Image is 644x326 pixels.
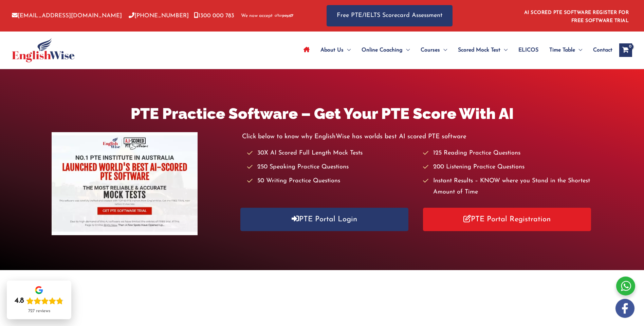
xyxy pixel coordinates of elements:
[423,208,591,231] a: PTE Portal Registration
[327,5,453,26] a: Free PTE/IELTS Scorecard Assessment
[615,299,634,318] img: white-facebook.png
[247,162,417,173] li: 250 Speaking Practice Questions
[544,38,588,62] a: Time TableMenu Toggle
[421,38,440,62] span: Courses
[194,13,234,19] a: 1300 000 783
[247,148,417,159] li: 30X AI Scored Full Length Mock Tests
[298,38,612,62] nav: Site Navigation: Main Menu
[423,162,592,173] li: 200 Listening Practice Questions
[28,308,50,314] div: 727 reviews
[129,13,189,19] a: [PHONE_NUMBER]
[12,38,75,62] img: cropped-ew-logo
[242,131,592,142] p: Click below to know why EnglishWise has worlds best AI scored PTE software
[619,43,632,57] a: View Shopping Cart, empty
[513,38,544,62] a: ELICOS
[320,38,344,62] span: About Us
[403,38,410,62] span: Menu Toggle
[344,38,351,62] span: Menu Toggle
[315,38,356,62] a: About UsMenu Toggle
[241,13,273,19] span: We now accept
[575,38,582,62] span: Menu Toggle
[52,103,592,124] h1: PTE Practice Software – Get Your PTE Score With AI
[356,38,415,62] a: Online CoachingMenu Toggle
[52,132,198,235] img: pte-institute-main
[362,38,403,62] span: Online Coaching
[520,5,632,27] aside: Header Widget 1
[423,176,592,198] li: Instant Results – KNOW where you Stand in the Shortest Amount of Time
[275,14,293,18] img: Afterpay-Logo
[415,38,453,62] a: CoursesMenu Toggle
[423,148,592,159] li: 125 Reading Practice Questions
[500,38,508,62] span: Menu Toggle
[12,13,122,19] a: [EMAIL_ADDRESS][DOMAIN_NAME]
[15,296,63,306] div: Rating: 4.8 out of 5
[593,38,612,62] span: Contact
[15,296,24,306] div: 4.8
[588,38,612,62] a: Contact
[240,208,409,231] a: PTE Portal Login
[518,38,538,62] span: ELICOS
[247,176,417,187] li: 50 Writing Practice Questions
[524,10,629,23] a: AI SCORED PTE SOFTWARE REGISTER FOR FREE SOFTWARE TRIAL
[549,38,575,62] span: Time Table
[440,38,447,62] span: Menu Toggle
[458,38,500,62] span: Scored Mock Test
[453,38,513,62] a: Scored Mock TestMenu Toggle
